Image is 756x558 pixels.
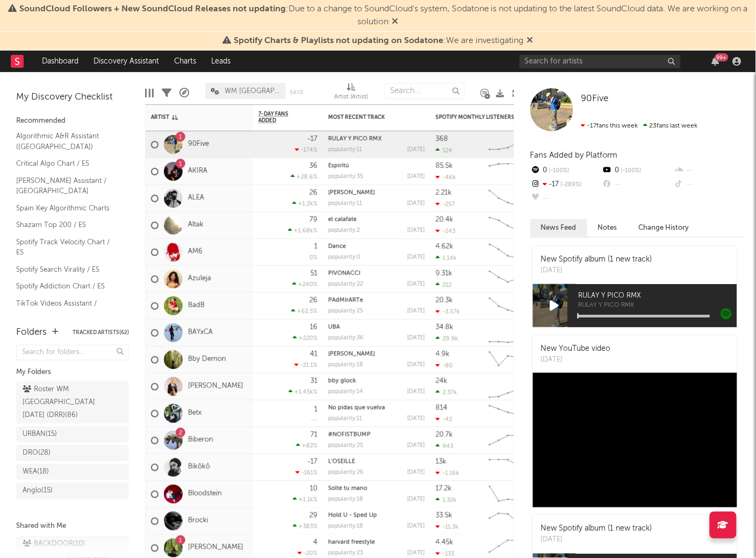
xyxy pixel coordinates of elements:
[23,465,49,478] div: WEA ( 18 )
[530,164,602,178] div: 0
[16,130,118,152] a: Algorithmic A&R Assistant ([GEOGRAPHIC_DATA])
[291,173,318,180] div: +28.6 %
[484,508,532,535] svg: Chart title
[407,255,425,260] div: [DATE]
[328,459,355,465] a: L'OSEILLE
[234,37,524,45] span: : We are investigating
[328,190,375,196] a: [PERSON_NAME]
[436,362,453,369] div: -80
[328,405,385,411] a: No pidas que vuelva
[295,146,318,153] div: -174 %
[188,382,243,391] a: [PERSON_NAME]
[436,243,453,250] div: 4.62k
[19,5,286,13] span: SoundCloud Followers + New SoundCloud Releases not updating
[328,228,360,234] div: popularity: 2
[328,174,363,180] div: popularity: 35
[407,174,425,180] div: [DATE]
[328,470,364,476] div: popularity: 26
[16,382,129,423] a: Roster WM [GEOGRAPHIC_DATA] [DATE] (DRR)(86)
[188,355,226,364] a: Bby Demon
[292,281,318,288] div: +240 %
[311,378,318,385] div: 31
[16,345,129,361] input: Search for folders...
[314,243,318,250] div: 1
[188,490,222,499] a: Bloodstein
[334,77,368,109] div: Artist (Artist)
[328,324,425,330] div: UBA
[436,255,457,262] div: 1.14k
[436,147,452,154] div: 124
[407,443,425,449] div: [DATE]
[579,289,737,302] span: RULAY Y PICO RMX
[484,185,532,212] svg: Chart title
[307,136,318,143] div: -17
[328,540,375,546] a: harvard freestyle
[328,459,425,465] div: L'OSEILLE
[436,351,450,358] div: 4.9k
[328,362,363,368] div: popularity: 18
[384,83,465,99] input: Search...
[23,484,53,497] div: Anglo ( 15 )
[328,201,362,207] div: popularity: 11
[188,194,204,203] a: ALEA
[290,89,304,95] button: Save
[484,239,532,266] svg: Chart title
[86,51,167,72] a: Discovery Assistant
[288,227,318,234] div: +1.68k %
[407,147,425,153] div: [DATE]
[436,389,457,396] div: 2.37k
[328,271,361,277] a: PIVONACCI
[328,378,425,384] div: bby glock
[16,366,129,379] div: My Folders
[602,178,673,192] div: --
[328,136,425,142] div: RULAY Y PICO RMX
[310,351,318,358] div: 41
[328,136,382,142] a: RULAY Y PICO RMX
[328,163,425,169] div: Espiritú
[436,189,452,196] div: 2.21k
[328,244,346,250] a: Dance
[328,255,361,260] div: popularity: 0
[436,281,452,288] div: 212
[328,217,357,223] a: el calafate
[328,513,377,519] a: Hold U - Sped Up
[436,539,453,546] div: 4.45k
[16,91,129,104] div: My Discovery Checklist
[436,432,453,439] div: 20.7k
[484,293,532,320] svg: Chart title
[296,442,318,449] div: +82 %
[484,347,532,373] svg: Chart title
[16,219,118,231] a: Shazam Top 200 / ES
[436,416,452,423] div: -42
[628,219,700,237] button: Change History
[328,217,425,223] div: el calafate
[162,77,171,109] div: Filters
[328,271,425,277] div: PIVONACCI
[581,123,698,129] span: 23 fans last week
[234,37,443,45] span: Spotify Charts & Playlists not updating on Sodatone
[587,219,628,237] button: Notes
[484,158,532,185] svg: Chart title
[23,447,51,460] div: DRO ( 28 )
[407,308,425,314] div: [DATE]
[307,458,318,465] div: -17
[530,178,602,192] div: -17
[712,57,719,66] button: 99+
[436,470,459,477] div: -1.16k
[328,389,363,395] div: popularity: 14
[436,524,459,531] div: -11.3k
[436,114,516,121] div: Spotify Monthly Listeners
[313,539,318,546] div: 4
[328,513,425,519] div: Hold U - Sped Up
[188,248,203,257] a: AM6
[484,373,532,400] svg: Chart title
[328,114,409,121] div: Most Recent Track
[328,497,363,503] div: popularity: 18
[436,378,448,385] div: 24k
[407,497,425,503] div: [DATE]
[16,298,118,320] a: TikTok Videos Assistant / [GEOGRAPHIC_DATA]
[188,409,201,418] a: Betx
[328,405,425,411] div: No pidas que vuelva
[19,5,748,26] span: : Due to a change to SoundCloud's system, Sodatone is not updating to the latest SoundCloud data....
[530,151,618,159] span: Fans Added by Platform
